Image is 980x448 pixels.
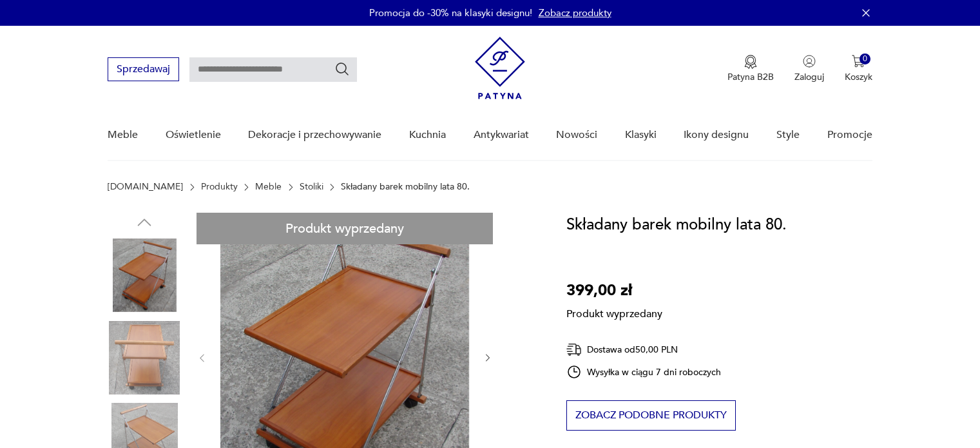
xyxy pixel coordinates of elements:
img: Ikonka użytkownika [803,55,816,68]
button: Sprzedawaj [108,57,179,81]
img: Ikona koszyka [852,55,865,68]
a: Ikony designu [684,110,749,160]
div: Wysyłka w ciągu 7 dni roboczych [566,364,721,380]
a: Antykwariat [474,110,529,160]
a: Dekoracje i przechowywanie [248,110,381,160]
img: Patyna - sklep z meblami i dekoracjami vintage [475,37,525,99]
p: Zaloguj [794,71,824,83]
div: 0 [860,54,870,64]
p: Produkt wyprzedany [566,303,662,321]
p: Patyna B2B [727,71,774,83]
button: Zaloguj [794,55,824,83]
button: Zobacz podobne produkty [566,400,736,431]
p: Promocja do -30% na klasyki designu! [369,6,532,19]
a: Meble [255,182,282,192]
p: Koszyk [845,71,872,83]
a: Promocje [827,110,872,160]
a: Meble [108,110,138,160]
img: Ikona dostawy [566,342,582,358]
a: Style [776,110,800,160]
a: Sprzedawaj [108,66,179,75]
button: Patyna B2B [727,55,774,83]
a: Klasyki [625,110,657,160]
a: Stoliki [300,182,323,192]
p: 399,00 zł [566,278,662,303]
a: Produkty [201,182,238,192]
h1: Składany barek mobilny lata 80. [566,213,787,237]
img: Ikona medalu [744,55,757,69]
div: Dostawa od 50,00 PLN [566,342,721,358]
a: Ikona medaluPatyna B2B [727,55,774,83]
a: Kuchnia [409,110,446,160]
p: Składany barek mobilny lata 80. [341,182,470,192]
a: [DOMAIN_NAME] [108,182,183,192]
a: Zobacz produkty [539,6,611,19]
a: Nowości [556,110,597,160]
a: Oświetlenie [166,110,221,160]
button: Szukaj [334,61,350,77]
button: 0Koszyk [845,55,872,83]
